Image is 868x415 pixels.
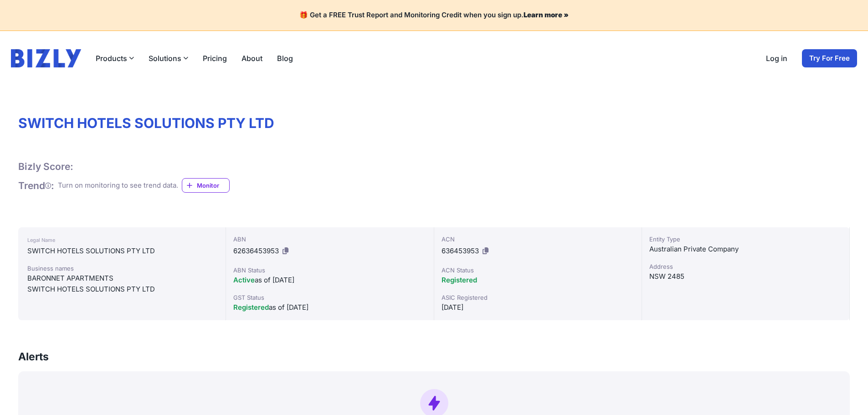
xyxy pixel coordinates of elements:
[27,246,216,256] div: SWITCH HOTELS SOLUTIONS PTY LTD
[277,53,293,64] a: Blog
[233,235,426,244] div: ABN
[27,284,216,295] div: SWITCH HOTELS SOLUTIONS PTY LTD
[442,293,634,302] div: ASIC Registered
[18,115,850,131] h1: SWITCH HOTELS SOLUTIONS PTY LTD
[649,244,842,255] div: Australian Private Company
[442,235,634,244] div: ACN
[11,11,857,20] h4: 🎁 Get a FREE Trust Report and Monitoring Credit when you sign up.
[233,266,426,275] div: ABN Status
[649,262,842,271] div: Address
[802,49,857,67] a: Try For Free
[27,264,216,273] div: Business names
[649,235,842,244] div: Entity Type
[18,349,49,364] h3: Alerts
[18,160,73,173] h1: Bizly Score:
[442,246,479,255] span: 636453953
[442,276,477,284] span: Registered
[18,179,54,192] h1: Trend :
[233,293,426,302] div: GST Status
[649,271,842,282] div: NSW 2485
[241,53,262,64] a: About
[197,181,229,190] span: Monitor
[96,53,134,64] button: Products
[182,178,230,193] a: Monitor
[442,266,634,275] div: ACN Status
[524,10,569,19] a: Learn more »
[233,246,279,255] span: 62636453953
[149,53,188,64] button: Solutions
[233,275,426,286] div: as of [DATE]
[233,303,269,312] span: Registered
[203,53,227,64] a: Pricing
[233,302,426,313] div: as of [DATE]
[58,180,178,191] div: Turn on monitoring to see trend data.
[27,273,216,284] div: BARONNET APARTMENTS
[233,276,255,284] span: Active
[27,235,216,246] div: Legal Name
[442,302,634,313] div: [DATE]
[766,53,787,64] a: Log in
